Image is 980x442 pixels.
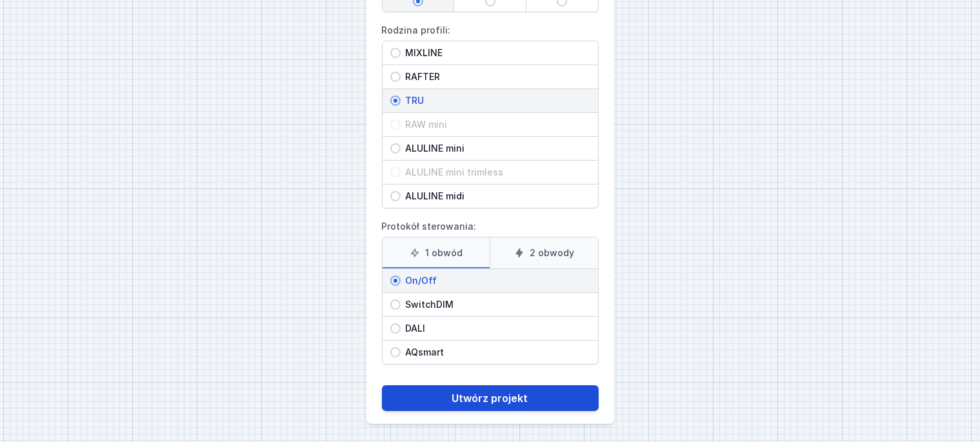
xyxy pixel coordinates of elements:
span: AQsmart [401,346,590,359]
input: On/Off [390,276,401,286]
input: AQsmart [390,347,401,357]
span: On/Off [401,274,590,287]
span: TRU [401,94,590,107]
span: SwitchDIM [401,298,590,311]
input: ALULINE midi [390,191,401,201]
input: ALULINE mini [390,143,401,154]
label: 2 obwody [490,237,598,268]
input: SwitchDIM [390,299,401,310]
input: RAFTER [390,72,401,82]
label: Protokół sterowania: [382,216,599,365]
span: MIXLINE [401,46,590,59]
input: TRU [390,95,401,106]
button: Utwórz projekt [382,385,599,411]
label: Rodzina profili: [382,20,599,208]
span: DALI [401,322,590,335]
span: RAFTER [401,70,590,83]
input: DALI [390,323,401,334]
label: 1 obwód [383,237,490,268]
span: ALULINE mini [401,142,590,155]
span: ALULINE midi [401,190,590,203]
input: MIXLINE [390,48,401,58]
